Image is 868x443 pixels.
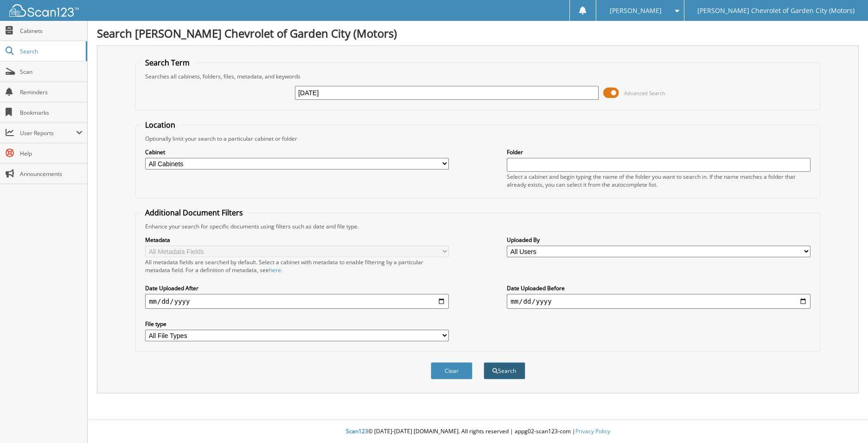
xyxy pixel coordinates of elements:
iframe: Chat Widget [822,398,868,443]
span: Search [20,47,81,55]
h1: Search [PERSON_NAME] Chevrolet of Garden City (Motors) [97,26,859,41]
span: Bookmarks [20,109,83,117]
span: [PERSON_NAME] Chevrolet of Garden City (Motors) [697,8,855,13]
span: Scan123 [346,427,368,435]
div: Optionally limit your search to a particular cabinet or folder [140,135,815,143]
span: User Reports [20,129,76,137]
div: Enhance your search for specific documents using filters such as date and file type. [140,222,815,230]
div: Select a cabinet and begin typing the name of the folder you want to search in. If the name match... [507,173,811,189]
input: end [507,294,811,309]
button: Clear [431,362,472,379]
label: Cabinet [145,148,449,156]
span: Reminders [20,88,83,96]
input: start [145,294,449,309]
label: Metadata [145,236,449,244]
legend: Location [140,120,180,130]
a: here [269,266,281,274]
legend: Additional Document Filters [140,208,248,218]
label: Date Uploaded Before [507,284,811,292]
label: Uploaded By [507,236,811,244]
label: Folder [507,148,811,156]
span: Scan [20,68,83,76]
span: Advanced Search [624,90,665,97]
label: Date Uploaded After [145,284,449,292]
div: Searches all cabinets, folders, files, metadata, and keywords [140,72,815,80]
span: Cabinets [20,27,83,35]
div: © [DATE]-[DATE] [DOMAIN_NAME]. All rights reserved | appg02-scan123-com | [88,420,868,443]
label: File type [145,320,449,328]
span: [PERSON_NAME] [610,8,662,13]
img: scan123-logo-white.svg [9,4,79,17]
span: Help [20,150,83,157]
legend: Search Term [140,58,194,68]
div: All metadata fields are searched by default. Select a cabinet with metadata to enable filtering b... [145,258,449,274]
button: Search [484,362,525,379]
span: Announcements [20,170,83,178]
a: Privacy Policy [575,427,610,435]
